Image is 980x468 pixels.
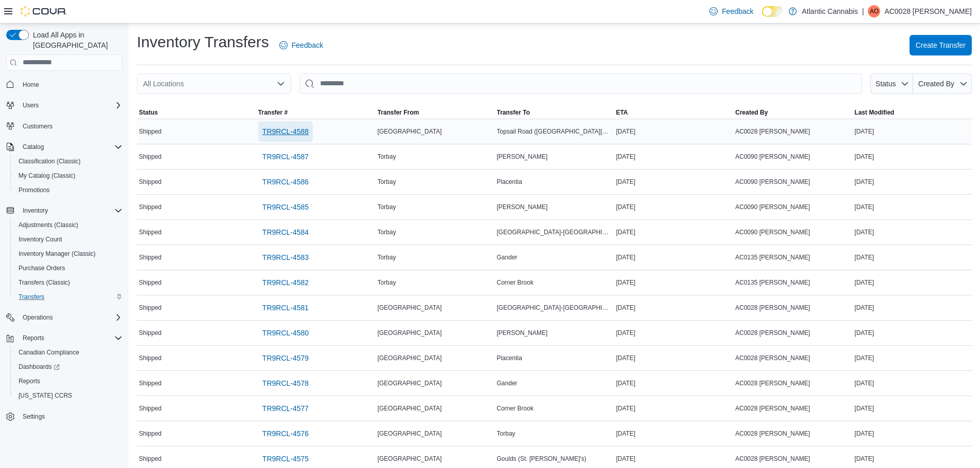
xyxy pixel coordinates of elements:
[10,345,127,360] button: Canadian Compliance
[735,379,810,387] span: AC0028 [PERSON_NAME]
[19,99,43,111] button: Users
[139,253,162,261] span: Shipped
[258,247,313,268] a: TR9RCL-4583
[910,35,972,55] button: Create Transfer
[262,403,309,414] span: TR9RCL-4577
[722,6,753,16] span: Feedback
[262,227,309,237] span: TR9RCL-4584
[262,202,309,212] span: TR9RCL-4585
[14,233,66,246] a: Inventory Count
[852,427,972,440] div: [DATE]
[139,379,162,387] span: Shipped
[10,169,127,183] button: My Catalog (Classic)
[614,176,733,188] div: [DATE]
[258,108,288,117] span: Transfer #
[497,278,533,287] span: Corner Brook
[14,248,100,260] a: Inventory Manager (Classic)
[23,81,39,89] span: Home
[735,228,810,236] span: AC0090 [PERSON_NAME]
[23,313,53,322] span: Operations
[258,323,313,343] a: TR9RCL-4580
[14,219,122,231] span: Adjustments (Classic)
[10,360,127,374] a: Dashboards
[19,172,76,180] span: My Catalog (Classic)
[19,391,72,400] span: [US_STATE] CCRS
[258,172,313,192] a: TR9RCL-4586
[733,106,852,119] button: Created By
[378,228,396,236] span: Torbay
[735,278,810,287] span: AC0135 [PERSON_NAME]
[854,108,894,117] span: Last Modified
[14,262,69,274] a: Purchase Orders
[918,80,954,88] span: Created By
[10,275,127,290] button: Transfers (Classic)
[14,170,80,182] a: My Catalog (Classic)
[378,304,442,312] span: [GEOGRAPHIC_DATA]
[19,235,62,244] span: Inventory Count
[139,455,162,463] span: Shipped
[19,410,122,423] span: Settings
[14,276,122,289] span: Transfers (Classic)
[614,427,733,440] div: [DATE]
[19,278,70,287] span: Transfers (Classic)
[256,106,376,119] button: Transfer #
[139,278,162,287] span: Shipped
[735,178,810,186] span: AC0090 [PERSON_NAME]
[497,379,518,387] span: Gander
[10,247,127,261] button: Inventory Manager (Classic)
[614,377,733,389] div: [DATE]
[735,153,810,161] span: AC0090 [PERSON_NAME]
[852,106,972,119] button: Last Modified
[262,152,309,162] span: TR9RCL-4587
[614,302,733,314] div: [DATE]
[614,453,733,465] div: [DATE]
[614,327,733,339] div: [DATE]
[852,251,972,264] div: [DATE]
[19,377,40,385] span: Reports
[139,404,162,413] span: Shipped
[870,73,913,94] button: Status
[258,272,313,293] a: TR9RCL-4582
[14,155,85,167] a: Classification (Classic)
[19,141,48,153] button: Catalog
[870,5,879,17] span: AO
[292,40,323,50] span: Feedback
[735,127,810,136] span: AC0028 [PERSON_NAME]
[862,5,864,17] p: |
[497,354,522,362] span: Placentia
[14,184,54,196] a: Promotions
[614,106,733,119] button: ETA
[139,304,162,312] span: Shipped
[497,108,530,117] span: Transfer To
[10,232,127,247] button: Inventory Count
[262,177,309,187] span: TR9RCL-4586
[735,455,810,463] span: AC0028 [PERSON_NAME]
[19,204,122,217] span: Inventory
[2,310,127,325] button: Operations
[139,108,158,117] span: Status
[14,389,76,402] a: [US_STATE] CCRS
[19,79,43,91] a: Home
[378,278,396,287] span: Torbay
[378,354,442,362] span: [GEOGRAPHIC_DATA]
[262,277,309,288] span: TR9RCL-4582
[10,290,127,304] button: Transfers
[23,122,52,130] span: Customers
[139,153,162,161] span: Shipped
[378,379,442,387] span: [GEOGRAPHIC_DATA]
[2,77,127,92] button: Home
[2,331,127,345] button: Reports
[735,108,768,117] span: Created By
[378,178,396,186] span: Torbay
[852,276,972,289] div: [DATE]
[19,99,122,111] span: Users
[378,429,442,438] span: [GEOGRAPHIC_DATA]
[258,222,313,242] a: TR9RCL-4584
[139,127,162,136] span: Shipped
[378,108,419,117] span: Transfer From
[262,353,309,363] span: TR9RCL-4579
[139,203,162,211] span: Shipped
[378,253,396,261] span: Torbay
[497,455,586,463] span: Goulds (St. [PERSON_NAME]'s)
[23,207,48,215] span: Inventory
